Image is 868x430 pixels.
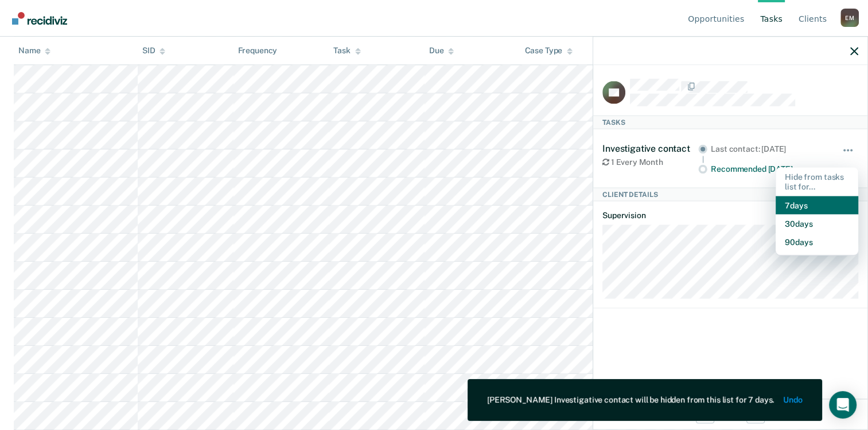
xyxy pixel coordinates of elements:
div: Hide from tasks list for... [776,168,858,196]
div: Name [18,46,50,56]
div: 1 Every Month [602,157,698,167]
div: Case Type [524,46,573,56]
div: Frequency [238,46,278,56]
div: Due [429,46,454,56]
button: 90 days [776,232,858,251]
div: Investigative contact [602,143,698,154]
div: Client Details [593,188,867,202]
div: Tasks [593,115,867,129]
dt: Supervision [602,211,858,220]
button: Profile dropdown button [840,9,859,27]
div: Dropdown Menu [776,168,858,256]
div: Task [333,46,360,56]
button: 7 days [776,196,858,214]
button: 30 days [776,214,858,232]
div: [PERSON_NAME] Investigative contact will be hidden from this list for 7 days. [487,395,774,405]
div: Recommended [DATE] [711,164,826,173]
div: Last contact: [DATE] [711,144,826,154]
div: E M [840,9,859,27]
div: SID [142,46,166,56]
button: Undo [784,395,803,405]
img: Recidiviz [12,12,67,25]
div: Open Intercom Messenger [829,391,857,419]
